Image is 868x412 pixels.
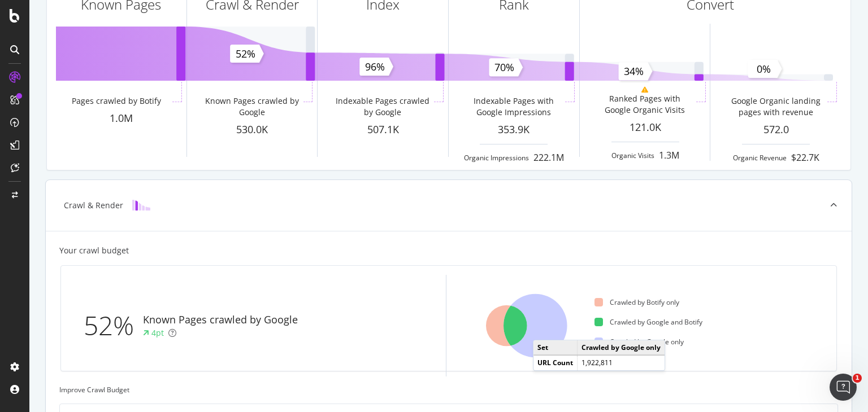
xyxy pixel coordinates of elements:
[72,95,161,107] div: Pages crawled by Botify
[203,95,301,118] div: Known Pages crawled by Google
[59,385,838,395] div: Improve Crawl Budget
[64,200,123,211] div: Crawl & Render
[187,122,318,137] div: 530.0K
[594,297,679,307] div: Crawled by Botify only
[56,111,186,126] div: 1.0M
[449,122,579,137] div: 353.9K
[594,317,702,327] div: Crawled by Google and Botify
[318,122,448,137] div: 507.1K
[533,340,578,355] td: Set
[151,327,164,339] div: 4pt
[578,356,665,370] td: 1,922,811
[533,151,564,164] div: 222.1M
[830,374,857,401] iframe: Intercom live chat
[465,95,563,118] div: Indexable Pages with Google Impressions
[578,340,665,355] td: Crawled by Google only
[853,374,862,383] span: 1
[132,200,150,211] img: block-icon
[464,153,529,163] div: Organic Impressions
[594,337,684,347] div: Crawled by Google only
[533,356,578,370] td: URL Count
[59,245,129,256] div: Your crawl budget
[333,95,432,118] div: Indexable Pages crawled by Google
[143,313,298,327] div: Known Pages crawled by Google
[84,307,143,344] div: 52%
